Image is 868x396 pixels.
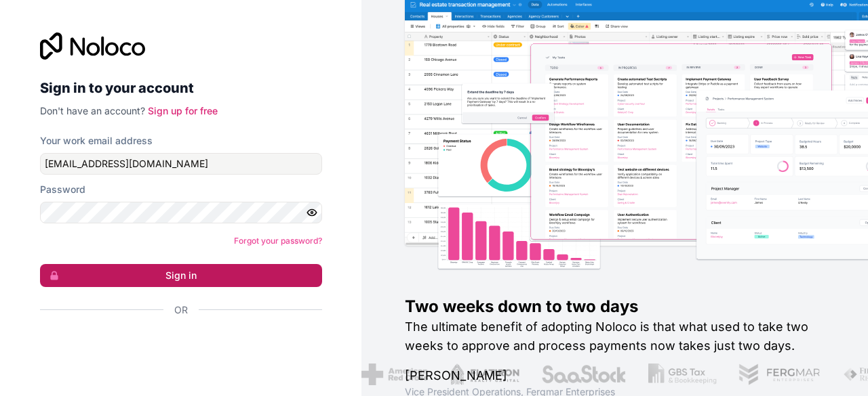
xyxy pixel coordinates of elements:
[40,264,322,287] button: Sign in
[40,76,322,100] h2: Sign in to your account
[40,105,145,116] span: Don't have an account?
[148,105,218,116] a: Sign up for free
[40,134,153,148] label: Your work email address
[40,183,85,196] label: Password
[361,364,427,385] img: /assets/american-red-cross-BAupjrZR.png
[40,202,322,223] input: Password
[234,236,322,246] a: Forgot your password?
[405,317,825,355] h2: The ultimate benefit of adopting Noloco is that what used to take two weeks to approve and proces...
[33,332,318,361] iframe: Sign in with Google Button
[174,303,188,317] span: Or
[405,366,825,385] h1: [PERSON_NAME]
[405,296,825,317] h1: Two weeks down to two days
[40,153,322,175] input: Email address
